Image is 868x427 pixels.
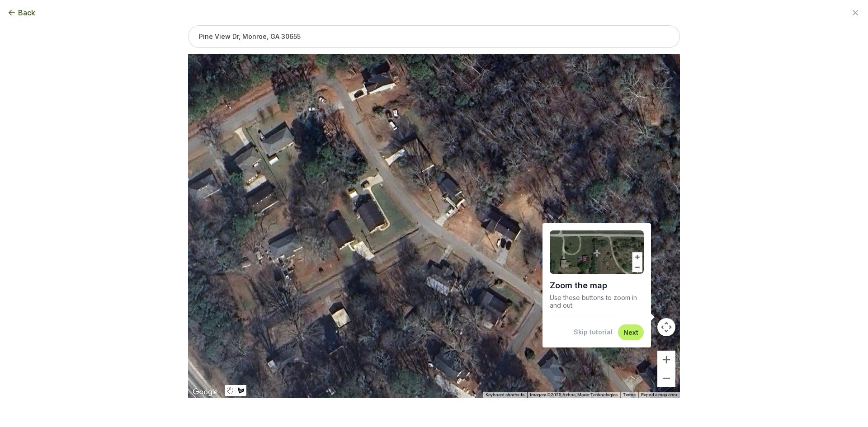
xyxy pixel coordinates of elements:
a: Report a map error [641,392,677,397]
a: Open this area in Google Maps (opens a new window) [190,386,220,398]
button: Zoom in [657,351,675,369]
img: Demo of zooming into a lawn area [550,230,644,274]
button: Map camera controls [657,318,675,336]
button: Back [7,7,35,18]
span: Imagery ©2025 Airbus, Maxar Technologies [530,392,618,397]
a: Terms (opens in new tab) [623,392,636,397]
button: Draw a shape [236,385,246,396]
h1: Zoom the map [550,277,644,294]
button: Stop drawing [225,385,236,396]
button: Zoom out [657,369,675,387]
span: Back [18,7,35,18]
button: Skip tutorial [574,328,613,337]
input: Pine View Dr, Monroe, GA 30655 [188,25,680,48]
img: Google [190,386,220,398]
p: Use these buttons to zoom in and out [550,294,644,310]
button: Next [623,328,638,337]
button: Keyboard shortcuts [486,392,524,398]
